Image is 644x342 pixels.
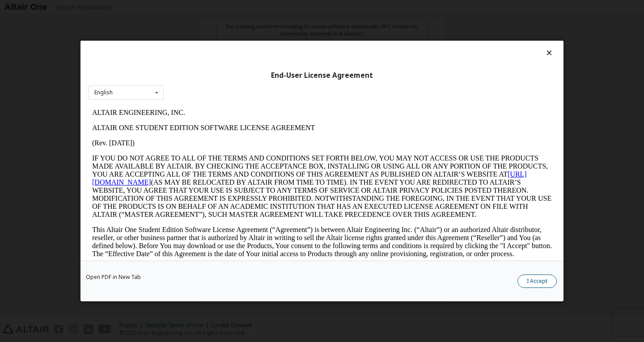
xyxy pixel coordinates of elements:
[89,71,555,80] div: End-User License Agreement
[4,19,463,27] p: ALTAIR ONE STUDENT EDITION SOFTWARE LICENSE AGREEMENT
[4,34,463,42] p: (Rev. [DATE])
[517,274,557,288] button: I Accept
[4,4,463,12] p: ALTAIR ENGINEERING, INC.
[4,65,438,81] a: [URL][DOMAIN_NAME]
[86,274,141,280] a: Open PDF in New Tab
[94,90,113,95] div: English
[4,49,463,114] p: IF YOU DO NOT AGREE TO ALL OF THE TERMS AND CONDITIONS SET FORTH BELOW, YOU MAY NOT ACCESS OR USE...
[4,121,463,153] p: This Altair One Student Edition Software License Agreement (“Agreement”) is between Altair Engine...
